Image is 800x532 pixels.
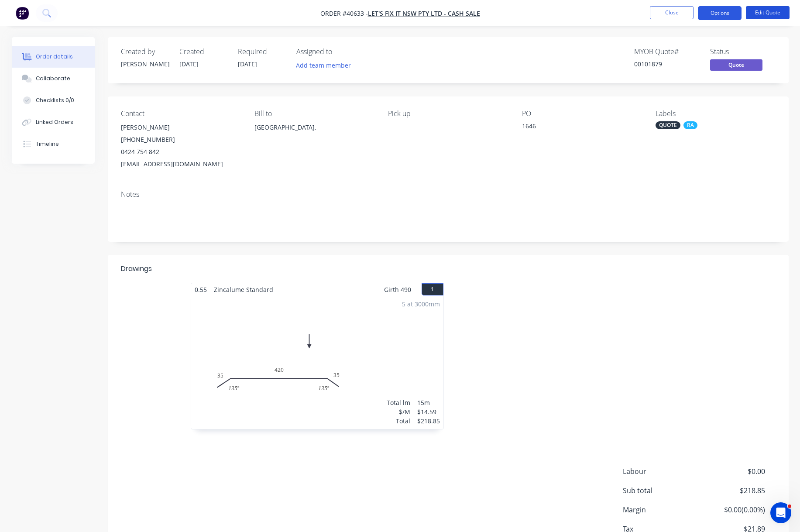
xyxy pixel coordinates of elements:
div: Pick up [388,110,508,118]
span: 0.55 [191,283,210,296]
span: [DATE] [179,60,199,68]
div: Total lm [387,398,410,407]
div: Linked Orders [36,118,73,126]
div: Total [387,416,410,426]
div: Bill to [254,110,374,118]
div: Checklists 0/0 [36,96,74,104]
button: Checklists 0/0 [12,89,95,111]
div: Timeline [36,140,59,148]
span: Girth 490 [384,283,411,296]
img: Factory [16,7,29,20]
div: RA [683,121,697,129]
div: Labels [656,110,775,118]
div: [PERSON_NAME] [121,59,169,69]
div: 0424 754 842 [121,146,240,158]
button: 1 [422,283,443,295]
div: [EMAIL_ADDRESS][DOMAIN_NAME] [121,158,240,170]
div: Status [710,48,776,56]
span: Margin [623,505,700,515]
div: 00101879 [634,59,700,69]
div: PO [522,110,642,118]
div: Created by [121,48,169,56]
span: Order #40633 - [320,9,368,17]
div: [PERSON_NAME][PHONE_NUMBER]0424 754 842[EMAIL_ADDRESS][DOMAIN_NAME] [121,121,240,170]
span: Quote [710,59,762,70]
span: $0.00 [700,466,765,477]
div: Collaborate [36,75,70,82]
button: Collaborate [12,68,95,89]
button: Options [698,6,742,20]
div: 15m [417,398,440,407]
div: QUOTE [656,121,680,129]
button: Close [650,6,694,19]
button: Add team member [296,59,356,71]
button: Order details [12,46,95,68]
span: Labour [623,466,700,477]
a: Let's Fix It NSW Pty Ltd - CASH SALE [368,9,480,17]
div: 03542035135º135º5 at 3000mmTotal lm$/MTotal15m$14.59$218.85 [191,296,443,429]
div: 1646 [522,121,631,134]
div: [PHONE_NUMBER] [121,134,240,146]
div: Order details [36,53,73,61]
div: 5 at 3000mm [402,299,440,309]
div: Contact [121,110,240,118]
button: Timeline [12,133,95,155]
div: Assigned to [296,48,384,56]
iframe: Intercom live chat [770,502,791,523]
div: Drawings [121,264,152,274]
div: [PERSON_NAME] [121,121,240,134]
span: $0.00 ( 0.00 %) [700,505,765,515]
div: $14.59 [417,407,440,416]
button: Edit Quote [746,6,790,19]
span: Zincalume Standard [210,283,277,296]
div: [GEOGRAPHIC_DATA], [254,121,374,134]
div: Created [179,48,227,56]
span: [DATE] [238,60,257,68]
div: [GEOGRAPHIC_DATA], [254,121,374,149]
div: Notes [121,190,776,199]
div: Required [238,48,286,56]
div: MYOB Quote # [634,48,700,56]
div: $218.85 [417,416,440,426]
button: Linked Orders [12,111,95,133]
div: $/M [387,407,410,416]
span: $218.85 [700,485,765,496]
span: Sub total [623,485,700,496]
button: Add team member [291,59,355,71]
